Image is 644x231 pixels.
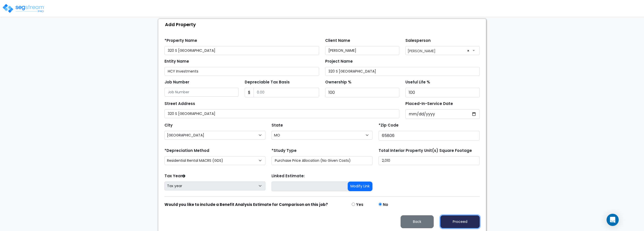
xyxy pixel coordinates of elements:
div: Open Intercom Messenger [607,214,619,226]
input: total square foot [379,156,480,165]
input: Useful Life % [405,88,480,97]
label: Yes [356,202,363,208]
label: Total Interior Property Unit(s) Square Footage [379,148,472,154]
label: Project Name [325,59,353,64]
input: Client Name [325,46,400,55]
label: Depreciable Tax Basis [245,79,290,85]
input: Project Name [325,67,480,76]
label: Street Address [164,101,195,107]
span: $ [245,88,254,97]
label: Linked Estimate: [272,173,305,179]
input: 0.00 [254,88,319,97]
strong: Would you like to include a Benefit Analysis Estimate for Comparison on this job? [164,202,328,207]
input: Job Number [164,88,239,97]
label: No [383,202,388,208]
input: Zip Code [379,131,480,140]
div: Add Property [161,19,486,30]
label: City [164,122,173,128]
label: *Zip Code [379,122,399,128]
a: Back [397,218,438,224]
span: Stephen Chavez [405,46,480,55]
label: *Depreciation Method [164,148,209,154]
input: Property Name [164,46,319,55]
label: State [272,122,283,128]
span: Stephen Chavez [406,46,480,55]
label: Placed-In-Service Date [405,101,453,107]
label: Salesperson [405,38,431,44]
input: Entity Name [164,67,319,76]
label: Useful Life % [405,79,430,85]
label: Ownership % [325,79,351,85]
label: *Study Type [272,148,297,154]
label: Client Name [325,38,350,44]
img: logo_pro_r.png [2,3,45,13]
button: Modify Link [348,182,372,191]
label: Entity Name [164,59,189,64]
label: Tax Year [164,173,185,179]
button: Back [401,215,434,228]
button: Proceed [440,215,480,228]
label: Job Number [164,79,189,85]
span: × [467,47,469,54]
label: *Property Name [164,38,197,44]
input: Ownership % [325,88,400,97]
input: Street Address [164,109,400,118]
